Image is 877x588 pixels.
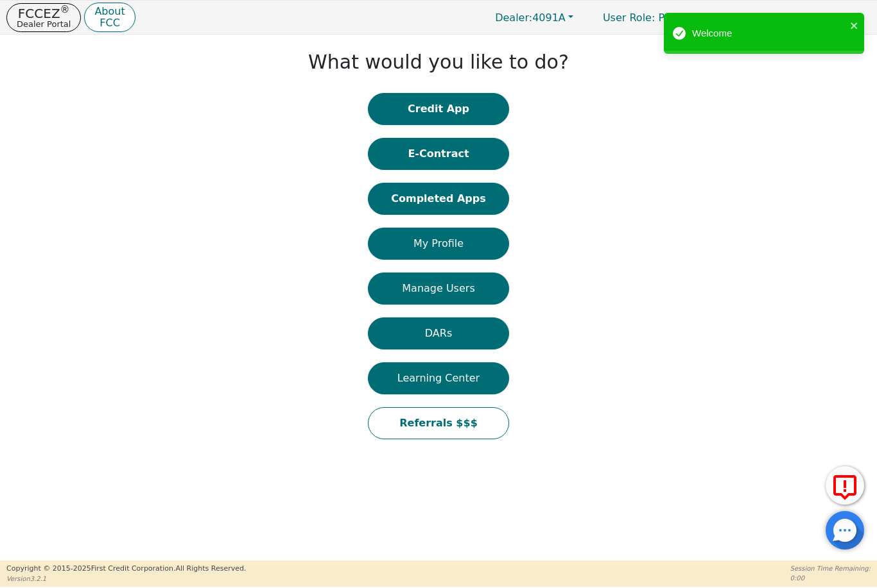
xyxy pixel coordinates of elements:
[590,5,711,30] a: User Role: Primary
[482,8,587,28] button: Dealer:4091A
[6,3,81,32] button: FCCEZ®Dealer Portal
[368,228,509,260] button: My Profile
[495,12,566,24] span: 4091A
[495,12,532,24] span: Dealer:
[6,564,246,575] p: Copyright © 2015- 2025 First Credit Corporation.
[368,362,509,394] button: Learning Center
[368,273,509,305] button: Manage Users
[826,466,864,505] button: Report Error to FCC
[368,407,509,439] button: Referrals $$$
[368,138,509,170] button: E-Contract
[84,3,135,33] button: AboutFCC
[17,7,71,20] p: FCCEZ
[17,20,71,28] p: Dealer Portal
[6,574,246,584] p: Version 3.2.1
[368,183,509,215] button: Completed Apps
[603,12,655,24] span: User Role :
[94,18,125,28] p: FCC
[714,8,871,28] button: 4091A:[PERSON_NAME]
[175,564,246,573] span: All Rights Reserved.
[60,4,70,15] sup: ®
[308,51,569,74] h1: What would you like to do?
[850,18,859,33] button: close
[94,6,125,17] p: About
[368,317,509,349] button: DARs
[590,5,711,30] p: Primary
[692,26,846,41] div: Welcome
[790,573,871,583] p: 0:00
[790,564,871,573] p: Session Time Remaining:
[368,93,509,125] button: Credit App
